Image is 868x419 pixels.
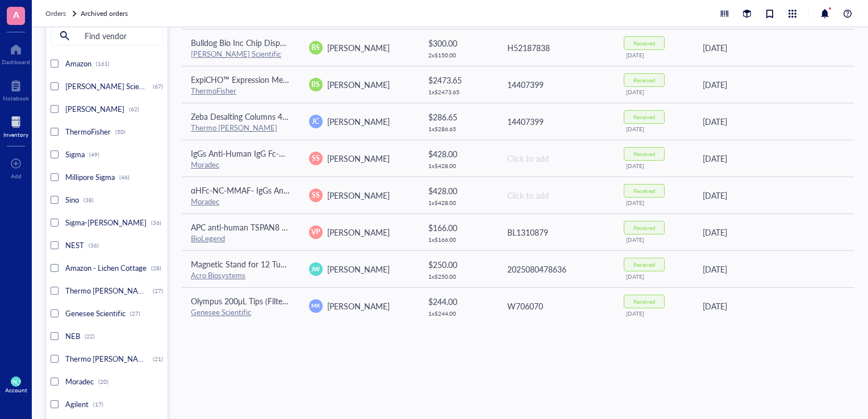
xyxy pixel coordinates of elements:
[327,42,390,53] span: [PERSON_NAME]
[84,196,94,203] div: (38)
[703,152,845,165] div: [DATE]
[191,37,395,48] span: Bulldog Bio Inc Chip Disposable Hemocytometer 50 slides
[65,240,84,250] span: NEST
[507,189,606,202] div: Click to add
[327,263,390,275] span: [PERSON_NAME]
[129,106,139,112] div: (62)
[428,236,488,243] div: 1 x $ 166.00
[428,185,488,197] div: $ 428.00
[2,40,30,65] a: Dashboard
[3,77,29,102] a: Notebook
[626,273,685,280] div: [DATE]
[312,116,319,127] span: JC
[428,310,488,317] div: 1 x $ 244.00
[65,81,156,91] span: [PERSON_NAME] Scientific
[507,226,606,238] div: BL1310879
[703,189,845,202] div: [DATE]
[65,103,124,114] span: [PERSON_NAME]
[311,265,320,274] span: JW
[119,174,130,181] div: (46)
[633,298,656,305] div: Received
[312,190,320,200] span: SS
[507,263,606,275] div: 2025080478636
[191,74,301,85] span: ExpiCHO™ Expression Medium
[507,152,606,165] div: Click to add
[428,273,488,280] div: 1 x $ 250.00
[65,194,79,205] span: Sino
[2,58,30,65] div: Dashboard
[81,8,130,19] a: Archived orders
[89,151,99,158] div: (49)
[5,387,27,393] div: Account
[507,300,606,312] div: W706070
[45,9,66,18] span: Orders
[703,78,845,91] div: [DATE]
[3,95,29,102] div: Notebook
[327,190,390,201] span: [PERSON_NAME]
[327,116,390,127] span: [PERSON_NAME]
[633,150,656,157] div: Received
[327,153,390,164] span: [PERSON_NAME]
[93,401,103,408] div: (17)
[626,52,685,58] div: [DATE]
[191,185,498,196] span: αHFc-NC-MMAF- IgGs Anti-Human IgG Fc-MMAF Antibody with Non-Cleavable Linker
[65,149,85,160] span: Sigma
[65,330,80,341] span: NEB
[497,140,615,177] td: Click to add
[153,83,163,90] div: (67)
[65,353,183,364] span: Thermo [PERSON_NAME] Scientific
[3,113,28,138] a: Inventory
[13,7,19,22] span: A
[191,295,322,307] span: Olympus 200μL Tips (Filtered, Sterile)
[497,250,615,287] td: 2025080478636
[428,258,488,271] div: $ 250.00
[65,171,115,182] span: Millipore Sigma
[311,301,320,309] span: MK
[191,270,245,280] a: Acro Biosystems
[703,263,845,275] div: [DATE]
[191,111,348,122] span: Zeba Desalting Columns 40K MWCO 0.5 mL
[191,221,314,233] span: APC anti-human TSPAN8 Antibody
[428,37,488,49] div: $ 300.00
[327,300,390,312] span: [PERSON_NAME]
[65,262,147,273] span: Amazon - Lichen Cottage
[45,8,78,19] a: Orders
[497,287,615,324] td: W706070
[633,261,656,268] div: Received
[633,224,656,231] div: Received
[65,399,89,409] span: Agilent
[96,60,110,67] div: (161)
[191,122,277,133] a: Thermo [PERSON_NAME]
[115,128,126,135] div: (50)
[191,159,219,170] a: Moradec
[428,295,488,308] div: $ 244.00
[633,187,656,194] div: Received
[633,40,656,47] div: Received
[153,287,163,294] div: (27)
[191,258,340,270] span: Magnetic Stand for 12 Tubes (1.5mL, 2mL)
[428,111,488,123] div: $ 286.65
[65,285,152,296] span: Thermo [PERSON_NAME]
[153,355,163,362] div: (21)
[626,125,685,132] div: [DATE]
[497,29,615,66] td: H52187838
[633,114,656,120] div: Received
[703,226,845,238] div: [DATE]
[428,125,488,132] div: 1 x $ 286.65
[428,52,488,58] div: 2 x $ 150.00
[507,115,606,128] div: 14407399
[191,48,281,59] a: [PERSON_NAME] Scientific
[65,217,147,228] span: Sigma-[PERSON_NAME]
[626,162,685,169] div: [DATE]
[11,173,22,179] div: Add
[65,308,126,319] span: Genesee Scientific
[626,199,685,206] div: [DATE]
[633,77,656,83] div: Received
[191,148,453,159] span: IgGs Anti-Human IgG Fc-Duocarmycin DM Antibody with Cleavable Linker
[507,78,606,91] div: 14407399
[703,300,845,312] div: [DATE]
[65,376,94,387] span: Moradec
[151,265,161,271] div: (28)
[85,333,95,340] div: (22)
[65,58,91,69] span: Amazon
